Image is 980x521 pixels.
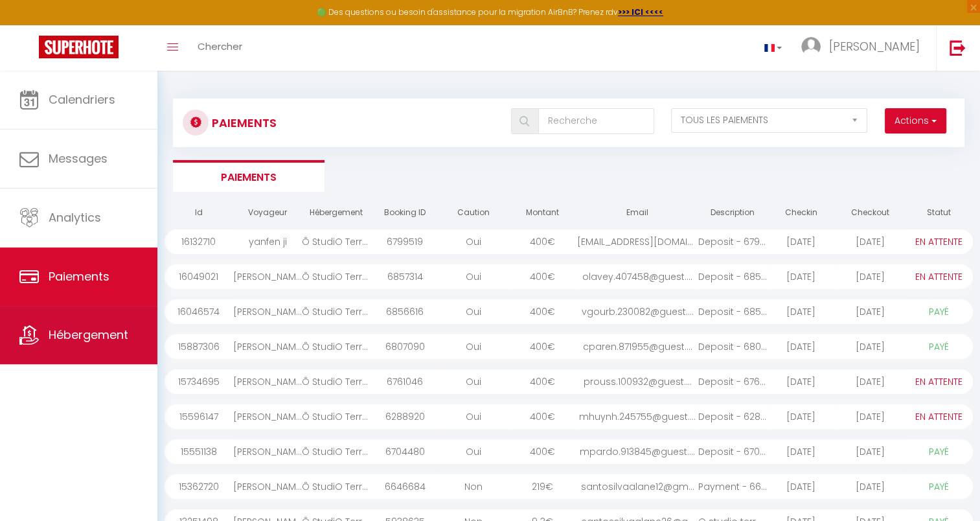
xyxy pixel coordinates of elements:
[547,235,555,248] span: €
[698,439,767,464] div: Deposit - 6704480 - ...
[698,299,767,324] div: Deposit - 6856616 - ...
[370,334,439,359] div: 6807090
[508,369,576,394] div: 400
[198,40,242,53] span: Chercher
[233,264,302,289] div: [PERSON_NAME]
[165,299,233,324] div: 16046574
[439,229,508,254] div: Oui
[767,474,836,499] div: [DATE]
[547,270,555,283] span: €
[165,264,233,289] div: 16049021
[576,404,698,429] div: mhuynh.245755@guest....
[302,369,370,394] div: Ô StudiO Terrasse
[439,369,508,394] div: Oui
[904,202,973,224] th: Statut
[836,404,904,429] div: [DATE]
[233,334,302,359] div: [PERSON_NAME]
[767,299,836,324] div: [DATE]
[302,299,370,324] div: Ô StudiO Terrasse
[836,369,904,394] div: [DATE]
[370,202,439,224] th: Booking ID
[508,474,576,499] div: 219
[547,410,555,423] span: €
[767,202,836,224] th: Checkin
[767,404,836,429] div: [DATE]
[302,264,370,289] div: Ô StudiO Terrasse
[233,229,302,254] div: yanfen ji
[39,36,119,58] img: Super Booking
[508,404,576,429] div: 400
[302,334,370,359] div: Ô StudiO Terrasse
[576,369,698,394] div: prouss.100932@guest....
[165,439,233,464] div: 15551138
[302,439,370,464] div: Ô StudiO Terrasse
[698,202,767,224] th: Description
[698,229,767,254] div: Deposit - 6799519 - ...
[836,202,904,224] th: Checkout
[698,369,767,394] div: Deposit - 6761046 - ...
[233,474,302,499] div: [PERSON_NAME]
[439,474,508,499] div: Non
[233,369,302,394] div: [PERSON_NAME]
[370,299,439,324] div: 6856616
[302,202,370,224] th: Hébergement
[576,264,698,289] div: olavey.407458@guest....
[547,445,555,458] span: €
[836,474,904,499] div: [DATE]
[49,209,101,226] span: Analytics
[439,264,508,289] div: Oui
[212,108,277,137] h3: Paiements
[698,404,767,429] div: Deposit - 6288920 - ...
[836,229,904,254] div: [DATE]
[508,439,576,464] div: 400
[767,264,836,289] div: [DATE]
[302,229,370,254] div: Ô StudiO Terrasse
[547,340,555,353] span: €
[576,439,698,464] div: mpardo.913845@guest....
[508,334,576,359] div: 400
[576,334,698,359] div: cparen.871955@guest....
[576,229,698,254] div: [EMAIL_ADDRESS][DOMAIN_NAME]...
[439,334,508,359] div: Oui
[547,305,555,318] span: €
[370,439,439,464] div: 6704480
[508,229,576,254] div: 400
[370,369,439,394] div: 6761046
[792,25,936,71] a: ... [PERSON_NAME]
[547,375,555,388] span: €
[767,439,836,464] div: [DATE]
[836,334,904,359] div: [DATE]
[370,474,439,499] div: 6646684
[165,334,233,359] div: 15887306
[165,229,233,254] div: 16132710
[49,91,115,108] span: Calendriers
[576,299,698,324] div: vgourb.230082@guest....
[165,369,233,394] div: 15734695
[165,404,233,429] div: 15596147
[576,202,698,224] th: Email
[698,264,767,289] div: Deposit - 6857314 - ...
[767,369,836,394] div: [DATE]
[698,474,767,499] div: Payment - 6646684 - ...
[439,439,508,464] div: Oui
[302,474,370,499] div: Ô StudiO Terrasse
[49,150,108,167] span: Messages
[439,299,508,324] div: Oui
[767,334,836,359] div: [DATE]
[49,268,109,284] span: Paiements
[370,264,439,289] div: 6857314
[49,327,128,343] span: Hébergement
[165,202,233,224] th: Id
[370,229,439,254] div: 6799519
[439,202,508,224] th: Caution
[829,38,920,54] span: [PERSON_NAME]
[885,108,946,134] button: Actions
[233,202,302,224] th: Voyageur
[836,299,904,324] div: [DATE]
[545,480,553,493] span: €
[370,404,439,429] div: 6288920
[698,334,767,359] div: Deposit - 6807090 - ...
[188,25,252,71] a: Chercher
[508,299,576,324] div: 400
[767,229,836,254] div: [DATE]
